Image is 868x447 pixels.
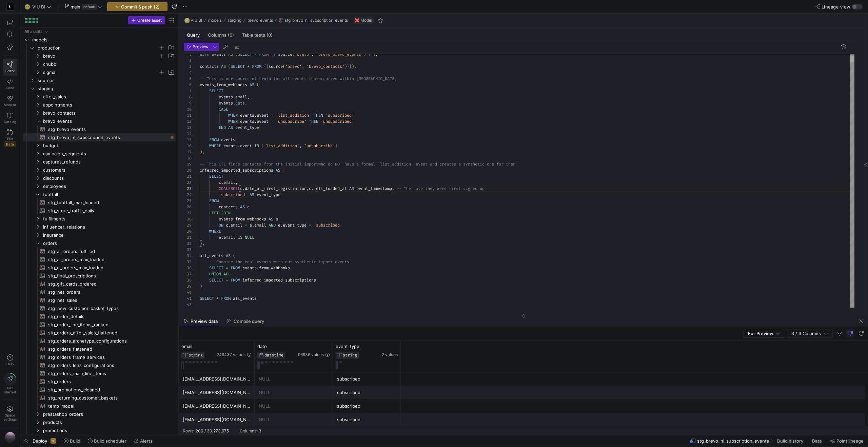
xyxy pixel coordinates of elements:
span: stg_returning_customer_baskets​​​​​​​​​​ [48,394,168,402]
div: Press SPACE to select this row. [23,27,176,36]
span: = [271,119,273,124]
span: stg_new_customer_basket_types​​​​​​​​​​ [48,305,168,312]
span: events_from_webhooks [200,82,247,88]
span: 🌝 [184,18,189,23]
a: Spacesettings [3,403,17,424]
span: etl_loaded_at [316,186,347,191]
div: Press SPACE to select this row. [23,44,176,52]
a: stg_order_details​​​​​​​​​​ [23,312,176,320]
span: , [302,64,304,69]
button: Getstarted [3,370,17,397]
div: Press SPACE to select this row. [23,369,176,377]
span: Alerts [140,438,153,444]
div: Press SPACE to select this row. [23,125,176,133]
div: 19 [184,161,192,167]
span: email [235,94,247,100]
span: stg_all_orders_max_loaded​​​​​​​​​​ [48,256,168,264]
span: VIU BI [32,4,45,9]
div: Press SPACE to select this row. [23,190,176,198]
span: . [242,186,245,191]
span: , [354,64,356,69]
span: events [221,137,235,142]
span: stg_store_traffic_daily​​​​​​​​​​ [48,207,168,215]
div: 2 [184,57,192,63]
div: Press SPACE to select this row. [23,93,176,101]
div: Press SPACE to select this row. [23,109,176,117]
span: ON [219,222,223,228]
span: promotions [43,427,175,434]
a: stg_store_traffic_daily​​​​​​​​​​ [23,207,176,215]
span: CASE [219,106,228,112]
span: ) [344,64,347,69]
span: , [235,180,238,185]
div: 7 [184,88,192,94]
span: IN [254,143,259,149]
span: ( [283,168,285,173]
img: https://storage.googleapis.com/y42-prod-data-exchange/images/zgRs6g8Sem6LtQCmmHzYBaaZ8bA8vNBoBzxR... [7,3,14,10]
span: SELECT [231,64,245,69]
span: customers [43,166,175,174]
a: stg_brevo_events​​​​​​​​​​ [23,125,176,133]
span: THEN [309,119,318,124]
a: temp_model​​​​​​​​​​ [23,402,176,410]
span: . [233,100,235,106]
span: models [208,18,222,23]
span: . [311,186,314,191]
span: { [266,64,269,69]
span: event [257,113,269,118]
span: c [240,186,242,191]
span: 'subscribed' [325,113,354,118]
span: PRs [7,137,13,141]
div: 18 [184,155,192,161]
span: . [221,180,223,185]
span: 'subscribed' [219,192,247,197]
a: stg_orders_archetype_configurations​​​​​​​​​​ [23,337,176,345]
div: 21 [184,173,192,179]
div: Press SPACE to select this row. [23,166,176,174]
div: 16 [184,143,192,149]
span: 'unsubscribe' [304,143,335,149]
span: , [247,94,250,100]
span: temp_model​​​​​​​​​​ [48,402,168,410]
span: main [71,4,80,9]
span: Commit & push (2) [121,4,160,9]
span: influencer_relations [43,223,175,231]
span: AS [269,216,273,222]
span: END [219,125,226,130]
span: SELECT [209,174,223,179]
div: 22 [184,179,192,186]
div: 12 [184,118,192,124]
div: 23 [184,186,192,192]
span: AS [250,82,254,88]
div: 10 [184,106,192,112]
span: Create asset [137,18,162,23]
div: Press SPACE to select this row. [23,117,176,125]
div: Press SPACE to select this row. [23,141,176,150]
span: event_timestamp [356,186,392,191]
span: THEN [314,113,323,118]
span: budget [43,142,175,150]
span: brevo_events [43,117,175,125]
span: insurance [43,231,175,239]
div: 27 [184,210,192,216]
a: stg_net_orders​​​​​​​​​​ [23,288,176,296]
a: stg_all_orders_max_loaded​​​​​​​​​​ [23,255,176,264]
span: ( [283,64,285,69]
span: 'list_addition' [276,113,311,118]
a: stg_brevo_nl_subscription_events​​​​​​​​​​ [23,133,176,141]
span: stg_orders_lens_configurations​​​​​​​​​​ [48,362,168,369]
span: 'brevo_contacts' [307,64,344,69]
div: Press SPACE to select this row. [23,36,176,44]
span: stg_footfall_max_loaded​​​​​​​​​​ [48,199,168,207]
div: 3 [184,63,192,70]
div: Press SPACE to select this row. [23,84,176,93]
span: -- This CTE finds contacts from the initial import [200,161,318,167]
span: Code [6,86,14,90]
span: sources [38,77,175,84]
div: 13 [184,124,192,131]
span: Full Preview [748,331,773,336]
span: FROM [209,198,219,203]
span: events [240,113,254,118]
div: Press SPACE to select this row. [23,312,176,320]
span: VIU BI [191,18,202,23]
